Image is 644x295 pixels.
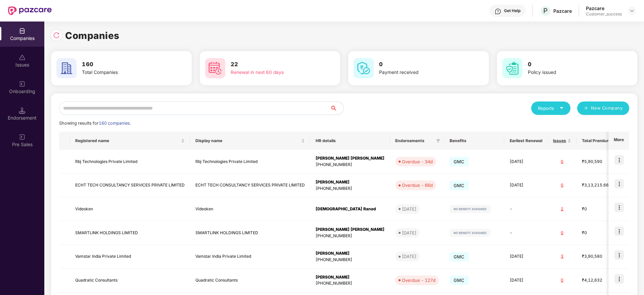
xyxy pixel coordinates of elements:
img: icon [614,179,624,188]
div: ₹5,90,590 [582,159,615,165]
span: filter [435,137,442,145]
span: Display name [195,138,300,143]
th: Registered name [70,132,190,150]
span: Issues [553,138,566,143]
img: icon [614,250,624,260]
img: svg+xml;base64,PHN2ZyB4bWxucz0iaHR0cDovL3d3dy53My5vcmcvMjAwMC9zdmciIHdpZHRoPSI2MCIgaGVpZ2h0PSI2MC... [354,58,374,78]
img: svg+xml;base64,PHN2ZyBpZD0iQ29tcGFuaWVzIiB4bWxucz0iaHR0cDovL3d3dy53My5vcmcvMjAwMC9zdmciIHdpZHRoPS... [19,28,26,34]
img: svg+xml;base64,PHN2ZyBpZD0iRHJvcGRvd24tMzJ4MzIiIHhtbG5zPSJodHRwOi8vd3d3LnczLm9yZy8yMDAwL3N2ZyIgd2... [629,8,635,13]
td: Quadratic Consultants [70,269,190,293]
h3: 0 [379,60,464,69]
div: 2 [553,206,571,212]
img: svg+xml;base64,PHN2ZyB3aWR0aD0iMjAiIGhlaWdodD0iMjAiIHZpZXdCb3g9IjAgMCAyMCAyMCIgZmlsbD0ibm9uZSIgeG... [19,81,26,87]
h3: 160 [82,60,167,69]
img: icon [614,226,624,236]
td: SMARTLINK HOLDINGS LIMITED [190,221,310,245]
th: More [608,132,629,150]
img: svg+xml;base64,PHN2ZyB4bWxucz0iaHR0cDovL3d3dy53My5vcmcvMjAwMC9zdmciIHdpZHRoPSIxMjIiIGhlaWdodD0iMj... [450,205,491,213]
div: ₹0 [582,206,615,212]
th: HR details [310,132,390,150]
img: New Pazcare Logo [8,6,52,15]
span: caret-down [559,106,564,110]
div: [PERSON_NAME] [PERSON_NAME] [316,226,384,233]
div: [DATE] [402,206,416,212]
img: svg+xml;base64,PHN2ZyBpZD0iUmVsb2FkLTMyeDMyIiB4bWxucz0iaHR0cDovL3d3dy53My5vcmcvMjAwMC9zdmciIHdpZH... [53,32,60,39]
div: [PERSON_NAME] [316,274,384,281]
th: Benefits [444,132,504,150]
td: [DATE] [504,174,548,198]
th: Issues [548,132,577,150]
td: Quadratic Consultants [190,269,310,293]
div: Pazcare [586,5,622,11]
img: svg+xml;base64,PHN2ZyBpZD0iSGVscC0zMngzMiIgeG1sbnM9Imh0dHA6Ly93d3cudzMub3JnLzIwMDAvc3ZnIiB3aWR0aD... [495,8,501,15]
td: Vamstar India Private Limited [70,245,190,269]
h1: Companies [65,28,120,43]
img: svg+xml;base64,PHN2ZyB4bWxucz0iaHR0cDovL3d3dy53My5vcmcvMjAwMC9zdmciIHdpZHRoPSI2MCIgaGVpZ2h0PSI2MC... [205,58,225,78]
div: Get Help [504,8,520,13]
img: svg+xml;base64,PHN2ZyB4bWxucz0iaHR0cDovL3d3dy53My5vcmcvMjAwMC9zdmciIHdpZHRoPSIxMjIiIGhlaWdodD0iMj... [450,229,491,237]
td: Videoken [70,197,190,221]
span: P [543,7,548,15]
div: [PHONE_NUMBER] [316,162,384,168]
div: Overdue - 66d [402,182,433,188]
div: 0 [553,277,571,284]
th: Display name [190,132,310,150]
td: Rbj Technologies Private Limited [190,150,310,174]
div: [DEMOGRAPHIC_DATA] Raned [316,206,384,212]
img: svg+xml;base64,PHN2ZyB3aWR0aD0iMjAiIGhlaWdodD0iMjAiIHZpZXdCb3g9IjAgMCAyMCAyMCIgZmlsbD0ibm9uZSIgeG... [19,134,26,140]
img: icon [614,274,624,284]
div: 0 [553,230,571,236]
div: [DATE] [402,253,416,260]
div: [PHONE_NUMBER] [316,233,384,239]
span: 160 companies. [99,121,131,126]
td: [DATE] [504,150,548,174]
div: [PHONE_NUMBER] [316,280,384,287]
td: SMARTLINK HOLDINGS LIMITED [70,221,190,245]
div: [PHONE_NUMBER] [316,257,384,263]
img: svg+xml;base64,PHN2ZyB4bWxucz0iaHR0cDovL3d3dy53My5vcmcvMjAwMC9zdmciIHdpZHRoPSI2MCIgaGVpZ2h0PSI2MC... [502,58,522,78]
div: Policy issued [528,69,612,76]
td: Rbj Technologies Private Limited [70,150,190,174]
span: plus [584,106,588,111]
img: icon [614,155,624,165]
h3: 0 [528,60,612,69]
div: ₹4,12,632 [582,277,615,284]
div: [DATE] [402,229,416,236]
span: GMC [450,157,469,166]
button: plusNew Company [577,101,629,115]
div: Total Companies [82,69,167,76]
td: Videoken [190,197,310,221]
img: icon [614,203,624,212]
img: svg+xml;base64,PHN2ZyB3aWR0aD0iMTQuNSIgaGVpZ2h0PSIxNC41IiB2aWV3Qm94PSIwIDAgMTYgMTYiIGZpbGw9Im5vbm... [19,107,26,114]
th: Total Premium [577,132,621,150]
div: [PHONE_NUMBER] [316,185,384,192]
div: ₹3,90,580 [582,253,615,260]
td: ECHT TECH CONSULTANCY SERVICES PRIVATE LIMITED [70,174,190,198]
span: New Company [591,105,623,112]
td: Vamstar India Private Limited [190,245,310,269]
td: [DATE] [504,269,548,293]
td: ECHT TECH CONSULTANCY SERVICES PRIVATE LIMITED [190,174,310,198]
div: ₹3,13,215.66 [582,182,615,188]
span: GMC [450,276,469,285]
h3: 22 [231,60,315,69]
span: filter [436,139,440,143]
div: Overdue - 127d [402,277,435,284]
div: Overdue - 34d [402,158,433,165]
span: Total Premium [582,138,610,143]
span: Showing results for [59,121,131,126]
span: GMC [450,181,469,190]
div: ₹0 [582,230,615,236]
div: Payment received [379,69,464,76]
div: [PERSON_NAME] [316,250,384,257]
span: Registered name [75,138,180,143]
td: [DATE] [504,245,548,269]
div: 0 [553,159,571,165]
th: Earliest Renewal [504,132,548,150]
div: [PERSON_NAME] [316,179,384,185]
div: Renewal in next 60 days [231,69,315,76]
button: search [330,101,344,115]
div: Customer_success [586,11,622,17]
div: Pazcare [553,8,572,14]
img: svg+xml;base64,PHN2ZyBpZD0iSXNzdWVzX2Rpc2FibGVkIiB4bWxucz0iaHR0cDovL3d3dy53My5vcmcvMjAwMC9zdmciIH... [19,54,26,61]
